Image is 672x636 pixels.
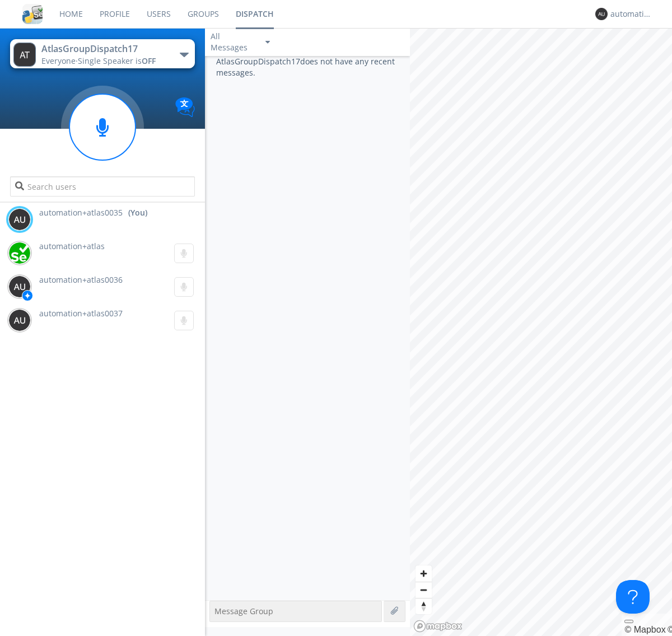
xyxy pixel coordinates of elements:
[39,274,123,285] span: automation+atlas0036
[8,242,31,264] img: d2d01cd9b4174d08988066c6d424eccd
[78,55,156,66] span: Single Speaker is
[39,308,123,319] span: automation+atlas0037
[211,31,255,53] div: All Messages
[128,207,147,218] div: (You)
[595,8,608,20] img: 373638.png
[624,625,665,634] a: Mapbox
[22,4,43,24] img: cddb5a64eb264b2086981ab96f4c1ba7
[39,241,105,251] span: automation+atlas
[616,580,650,614] iframe: Toggle Customer Support
[413,620,463,633] a: Mapbox logo
[416,582,432,598] button: Zoom out
[416,582,432,598] span: Zoom out
[39,207,123,218] span: automation+atlas0035
[624,620,633,623] button: Toggle attribution
[10,176,194,197] input: Search users
[265,41,270,44] img: caret-down-sm.svg
[8,208,31,231] img: 373638.png
[610,8,652,20] div: automation+atlas0035
[416,598,432,614] span: Reset bearing to north
[41,55,167,67] div: Everyone ·
[41,43,167,55] div: AtlasGroupDispatch17
[205,56,410,600] div: AtlasGroupDispatch17 does not have any recent messages.
[10,39,194,68] button: AtlasGroupDispatch17Everyone·Single Speaker isOFF
[142,55,156,66] span: OFF
[13,43,36,67] img: 373638.png
[416,598,432,614] button: Reset bearing to north
[175,97,195,117] img: Translation enabled
[8,309,31,331] img: 373638.png
[416,565,432,582] button: Zoom in
[8,275,31,298] img: 373638.png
